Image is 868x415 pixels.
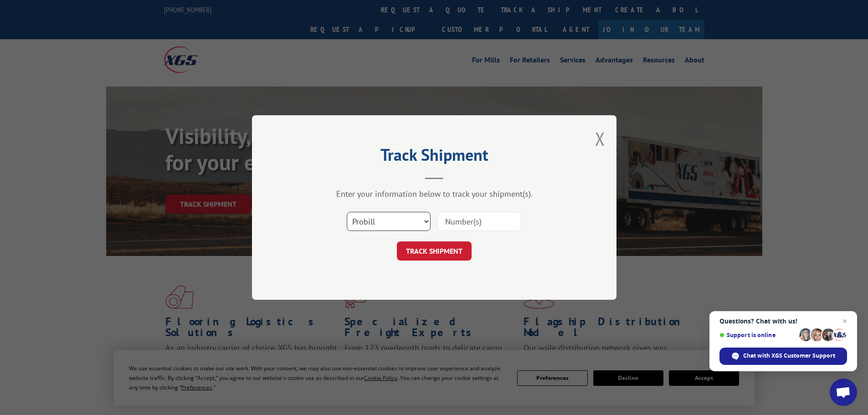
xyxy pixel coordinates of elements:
[839,316,850,327] span: Close chat
[830,379,857,406] div: Open chat
[719,348,847,365] div: Chat with XGS Customer Support
[437,212,521,231] input: Number(s)
[719,332,796,338] span: Support is online
[743,352,835,360] span: Chat with XGS Customer Support
[298,149,571,166] h2: Track Shipment
[719,318,847,325] span: Questions? Chat with us!
[298,189,571,199] div: Enter your information below to track your shipment(s).
[595,127,605,151] button: Close modal
[397,241,472,261] button: TRACK SHIPMENT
